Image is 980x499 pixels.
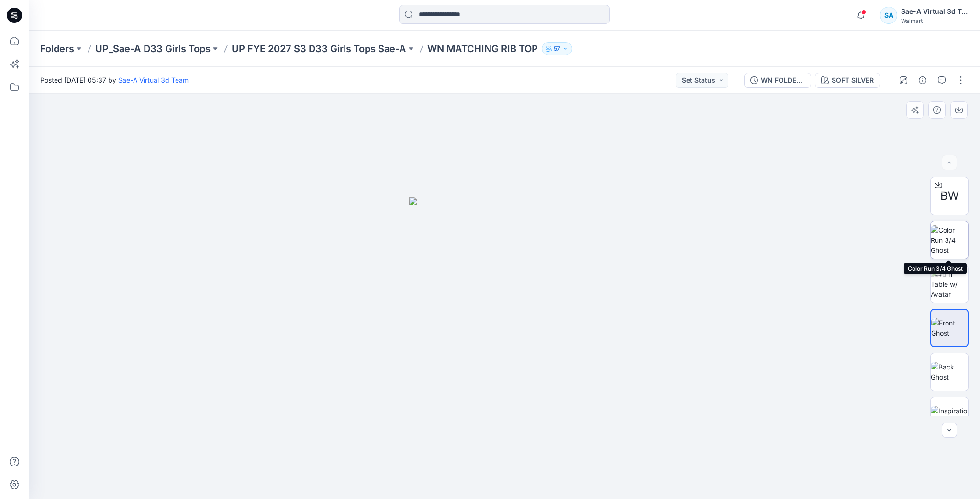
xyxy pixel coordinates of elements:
[931,362,968,382] img: Back Ghost
[409,197,600,499] img: eyJhbGciOiJIUzI1NiIsImtpZCI6IjAiLCJzbHQiOiJzZXMiLCJ0eXAiOiJKV1QifQ.eyJkYXRhIjp7InR5cGUiOiJzdG9yYW...
[761,75,805,86] div: WN FOLDED SLEEVE TOP_SOFT SILVER
[901,6,968,17] div: Sae-A Virtual 3d Team
[931,406,968,426] img: Inspiration Image
[118,76,189,84] a: Sae-A Virtual 3d Team
[815,73,880,88] button: SOFT SILVER
[744,73,811,88] button: WN FOLDED SLEEVE TOP_SOFT SILVER
[931,318,968,338] img: Front Ghost
[931,269,968,299] img: Turn Table w/ Avatar
[542,42,572,55] button: 57
[232,42,406,55] a: UP FYE 2027 S3 D33 Girls Tops Sae-A
[40,75,189,85] span: Posted [DATE] 05:37 by
[832,75,874,86] div: SOFT SILVER
[40,42,74,55] a: Folders
[880,7,897,24] div: SA
[901,17,968,24] div: Walmart
[427,42,538,55] p: WN MATCHING RIB TOP
[95,42,211,55] a: UP_Sae-A D33 Girls Tops
[554,43,560,54] p: 57
[940,187,959,205] span: BW
[915,73,930,88] button: Details
[931,225,968,255] img: Color Run 3/4 Ghost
